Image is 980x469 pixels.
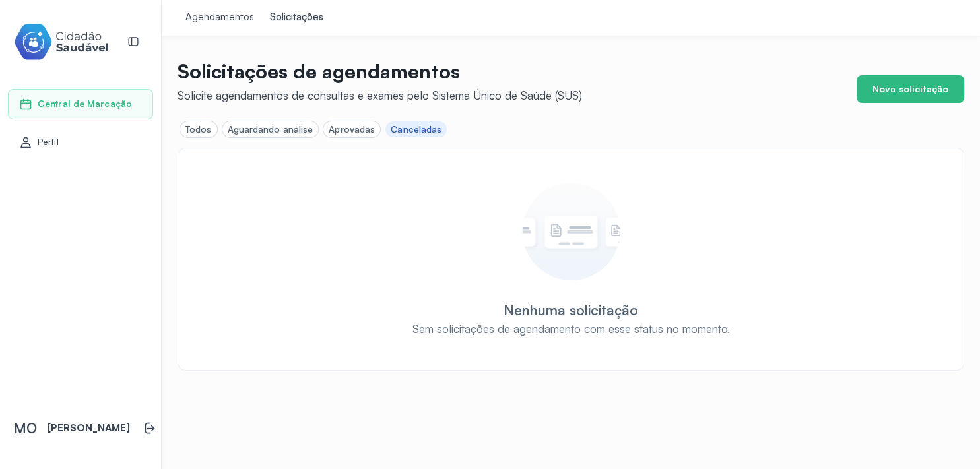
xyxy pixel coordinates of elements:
[38,98,132,109] span: Central de Marcação
[19,136,142,149] a: Perfil
[19,98,142,111] a: Central de Marcação
[857,75,964,103] button: Nova solicitação
[185,124,212,135] div: Todos
[270,11,323,24] div: Solicitações
[412,322,730,336] div: Sem solicitações de agendamento com esse status no momento.
[391,124,441,135] div: Canceladas
[504,301,638,319] div: Nenhuma solicitação
[48,422,130,435] p: [PERSON_NAME]
[185,11,254,24] div: Agendamentos
[178,59,582,83] p: Solicitações de agendamentos
[14,420,37,437] span: MO
[178,88,582,102] div: Solicite agendamentos de consultas e exames pelo Sistema Único de Saúde (SUS)
[14,21,109,63] img: cidadao-saudavel-filled-logo.svg
[522,183,620,280] img: Sem solicitações de agendamento com esse status no momento.
[329,124,375,135] div: Aprovadas
[38,137,59,148] span: Perfil
[228,124,313,135] div: Aguardando análise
